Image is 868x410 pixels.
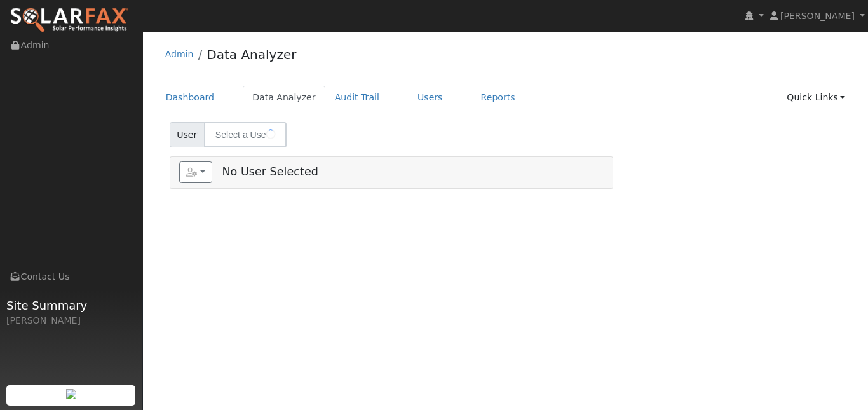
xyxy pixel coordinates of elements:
a: Audit Trail [325,86,389,109]
input: Select a User [204,122,287,147]
a: Dashboard [156,86,224,109]
a: Users [408,86,452,109]
a: Data Analyzer [207,47,296,62]
a: Reports [471,86,525,109]
img: retrieve [66,389,76,399]
a: Admin [165,49,194,59]
span: User [170,122,205,147]
a: Quick Links [777,86,855,109]
img: SolarFax [10,7,129,34]
div: [PERSON_NAME] [6,314,136,327]
h5: No User Selected [179,161,604,183]
span: Site Summary [6,297,136,314]
a: Data Analyzer [243,86,325,109]
span: [PERSON_NAME] [780,11,855,21]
